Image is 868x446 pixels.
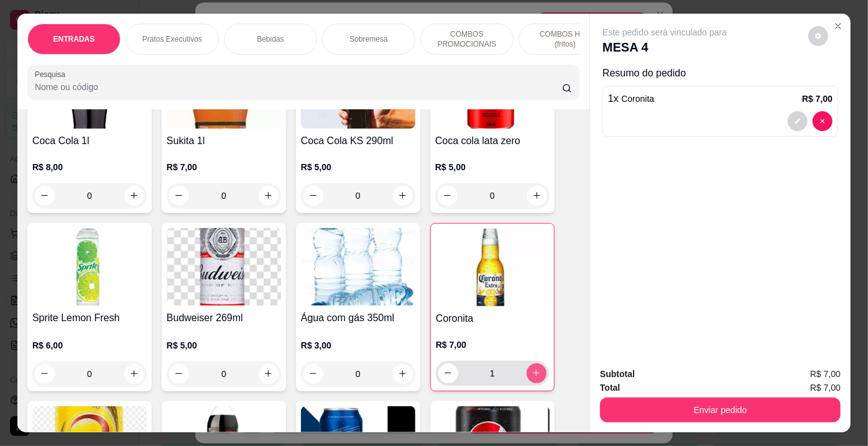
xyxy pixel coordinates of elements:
button: decrease-product-quantity [169,364,189,384]
p: R$ 7,00 [436,339,549,351]
p: R$ 6,00 [32,339,147,352]
label: Pesquisa [35,69,70,80]
h4: Budweiser 269ml [167,311,281,325]
h4: Sprite Lemon Fresh [32,311,147,325]
button: Enviar pedido [600,398,841,422]
p: COMBOS HOT (fritos) [529,29,601,49]
button: increase-product-quantity [393,364,413,384]
span: Coronita [621,94,654,104]
p: Este pedido será vinculado para [603,26,727,39]
h4: Coca Cola 1l [32,134,147,148]
p: R$ 5,00 [167,339,281,352]
button: decrease-product-quantity [813,111,833,131]
p: R$ 5,00 [301,161,415,173]
p: MESA 4 [603,39,727,56]
p: COMBOS PROMOCIONAIS [431,29,503,49]
button: increase-product-quantity [124,186,144,206]
h4: Coronita [436,311,549,326]
button: decrease-product-quantity [169,186,189,206]
h4: Coca cola lata zero [435,134,550,148]
p: Pratos Executivos [142,34,202,44]
p: R$ 7,00 [802,93,833,105]
button: decrease-product-quantity [35,364,55,384]
span: R$ 7,00 [810,381,841,394]
p: R$ 3,00 [301,339,415,352]
p: 1 x [608,91,654,106]
button: increase-product-quantity [259,186,279,206]
h4: Água com gás 350ml [301,311,415,325]
p: R$ 8,00 [32,161,147,173]
button: decrease-product-quantity [35,186,55,206]
strong: Subtotal [600,369,635,379]
button: decrease-product-quantity [438,186,458,206]
p: R$ 5,00 [435,161,550,173]
p: Bebidas [257,34,284,44]
input: Pesquisa [35,81,562,93]
button: decrease-product-quantity [788,111,808,131]
p: R$ 7,00 [167,161,281,173]
img: product-image [167,228,281,306]
p: Resumo do pedido [603,66,838,81]
button: increase-product-quantity [527,186,547,206]
span: R$ 7,00 [810,367,841,381]
img: product-image [436,229,549,306]
img: product-image [32,228,147,306]
button: increase-product-quantity [124,364,144,384]
button: decrease-product-quantity [438,363,458,383]
button: Close [828,16,848,36]
button: increase-product-quantity [527,363,547,383]
button: decrease-product-quantity [808,26,828,46]
button: increase-product-quantity [259,364,279,384]
strong: Total [600,383,620,393]
h4: Coca Cola KS 290ml [301,134,415,148]
button: increase-product-quantity [393,186,413,206]
img: product-image [301,228,415,306]
button: decrease-product-quantity [303,186,323,206]
p: Sobremesa [349,34,387,44]
h4: Sukita 1l [167,134,281,148]
p: ENTRADAS [53,34,95,44]
button: decrease-product-quantity [303,364,323,384]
